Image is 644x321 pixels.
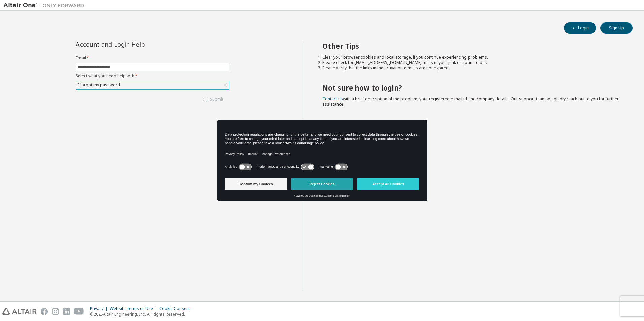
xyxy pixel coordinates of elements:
label: Select what you need help with [76,73,229,79]
img: facebook.svg [41,308,48,315]
img: linkedin.svg [63,308,70,315]
button: Login [564,22,596,34]
div: I forgot my password [76,81,121,89]
h2: Other Tips [322,42,621,50]
div: Privacy [90,306,110,311]
h2: Not sure how to login? [322,83,621,92]
li: Please check for [EMAIL_ADDRESS][DOMAIN_NAME] mails in your junk or spam folder. [322,60,621,65]
div: I forgot my password [76,81,229,89]
img: altair_logo.svg [2,308,37,315]
span: with a brief description of the problem, your registered e-mail id and company details. Our suppo... [322,96,619,107]
img: youtube.svg [74,308,84,315]
div: Cookie Consent [159,306,194,311]
li: Please verify that the links in the activation e-mails are not expired. [322,65,621,71]
a: Contact us [322,96,343,102]
button: Sign Up [600,22,633,34]
label: Email [76,55,229,61]
p: © 2025 Altair Engineering, Inc. All Rights Reserved. [90,311,194,317]
img: Altair One [3,2,88,9]
div: Account and Login Help [76,42,199,47]
img: instagram.svg [52,308,59,315]
li: Clear your browser cookies and local storage, if you continue experiencing problems. [322,55,621,60]
div: Website Terms of Use [110,306,159,311]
